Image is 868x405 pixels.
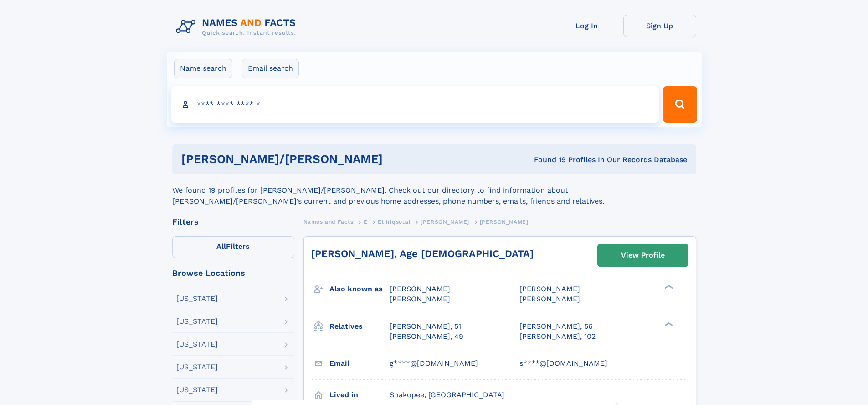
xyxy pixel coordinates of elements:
[176,363,218,371] div: [US_STATE]
[172,15,303,39] img: Logo Names and Facts
[663,284,673,290] div: ❯
[390,295,450,303] span: [PERSON_NAME]
[598,244,688,266] a: View Profile
[303,216,354,227] a: Names and Facts
[480,219,529,225] span: [PERSON_NAME]
[364,216,368,227] a: E
[519,321,593,331] a: [PERSON_NAME], 56
[181,153,458,165] h1: [PERSON_NAME]/[PERSON_NAME]
[390,321,461,331] a: [PERSON_NAME], 51
[621,245,665,266] div: View Profile
[421,216,469,227] a: [PERSON_NAME]
[550,15,623,37] a: Log In
[390,284,450,293] span: [PERSON_NAME]
[176,341,218,348] div: [US_STATE]
[519,331,596,342] a: [PERSON_NAME], 102
[458,155,687,165] div: Found 19 Profiles In Our Records Database
[663,86,697,123] button: Search Button
[329,387,390,403] h3: Lived in
[390,331,463,342] a: [PERSON_NAME], 49
[364,219,368,225] span: E
[176,318,218,325] div: [US_STATE]
[172,218,294,226] div: Filters
[172,269,294,277] div: Browse Locations
[329,319,390,334] h3: Relatives
[378,216,410,227] a: El iriqsousi
[663,321,673,327] div: ❯
[311,248,534,259] a: [PERSON_NAME], Age [DEMOGRAPHIC_DATA]
[421,219,469,225] span: [PERSON_NAME]
[174,59,232,78] label: Name search
[519,284,580,293] span: [PERSON_NAME]
[216,242,226,251] span: All
[171,86,659,123] input: search input
[390,390,504,399] span: Shakopee, [GEOGRAPHIC_DATA]
[172,236,294,258] label: Filters
[176,386,218,394] div: [US_STATE]
[172,174,696,207] div: We found 19 profiles for [PERSON_NAME]/[PERSON_NAME]. Check out our directory to find information...
[519,295,580,303] span: [PERSON_NAME]
[623,15,696,37] a: Sign Up
[378,219,410,225] span: El iriqsousi
[329,281,390,297] h3: Also known as
[329,356,390,371] h3: Email
[176,295,218,302] div: [US_STATE]
[242,59,299,78] label: Email search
